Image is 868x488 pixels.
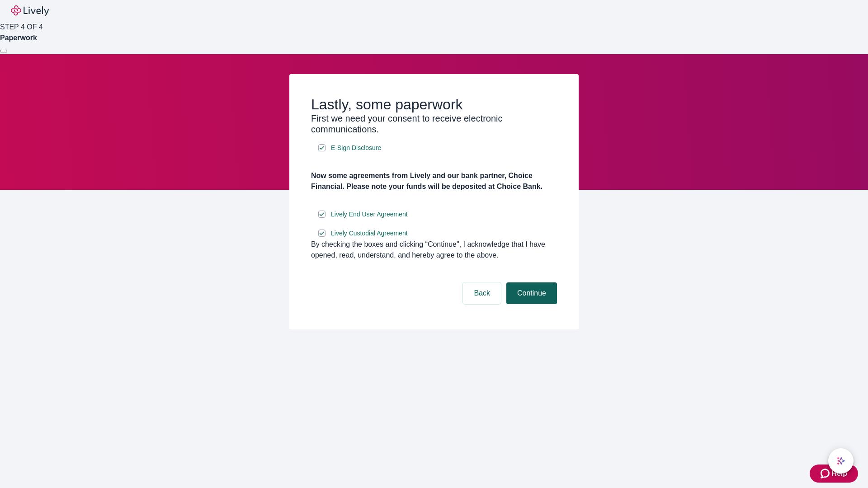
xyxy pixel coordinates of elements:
[311,239,557,261] div: By checking the boxes and clicking “Continue", I acknowledge that I have opened, read, understand...
[506,282,557,304] button: Continue
[329,142,383,154] a: e-sign disclosure document
[311,170,557,192] h4: Now some agreements from Lively and our bank partner, Choice Financial. Please note your funds wi...
[311,96,557,113] h2: Lastly, some paperwork
[331,229,408,238] span: Lively Custodial Agreement
[821,468,831,479] svg: Zendesk support icon
[329,209,410,220] a: e-sign disclosure document
[311,113,557,135] h3: First we need your consent to receive electronic communications.
[11,5,49,16] img: Lively
[463,282,501,304] button: Back
[836,456,845,465] svg: Lively AI Assistant
[831,468,847,479] span: Help
[810,465,858,483] button: Zendesk support iconHelp
[828,448,854,474] button: chat
[329,228,410,239] a: e-sign disclosure document
[331,210,408,219] span: Lively End User Agreement
[331,143,381,153] span: E-Sign Disclosure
